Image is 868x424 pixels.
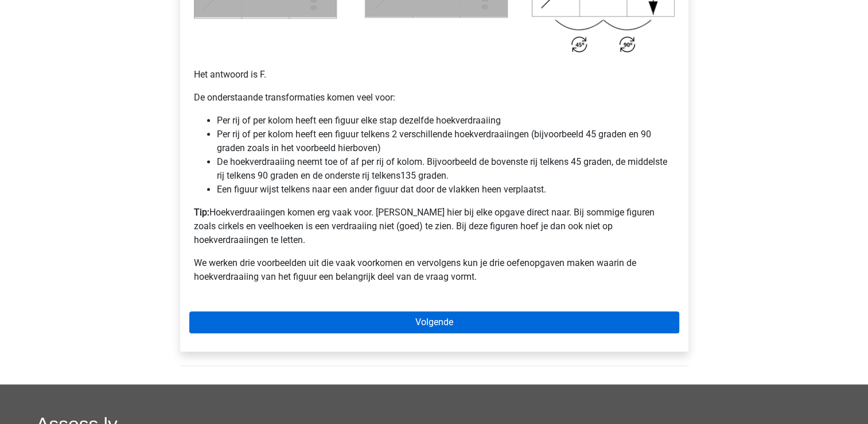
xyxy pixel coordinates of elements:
p: Het antwoord is F. [194,54,675,82]
li: De hoekverdraaiing neemt toe of af per rij of kolom. Bijvoorbeeld de bovenste rij telkens 45 grad... [217,155,675,183]
li: Per rij of per kolom heeft een figuur telkens 2 verschillende hoekverdraaiingen (bijvoorbeeld 45 ... [217,128,675,155]
p: Hoekverdraaiingen komen erg vaak voor. [PERSON_NAME] hier bij elke opgave direct naar. Bij sommig... [194,206,675,247]
b: Tip: [194,207,209,218]
p: We werken drie voorbeelden uit die vaak voorkomen en vervolgens kun je drie oefenopgaven maken wa... [194,256,675,284]
p: De onderstaande transformaties komen veel voor: [194,91,675,105]
a: Volgende [189,311,679,333]
li: Per rij of per kolom heeft een figuur elke stap dezelfde hoekverdraaiing [217,114,675,128]
li: Een figuur wijst telkens naar een ander figuur dat door de vlakken heen verplaatst. [217,183,675,196]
